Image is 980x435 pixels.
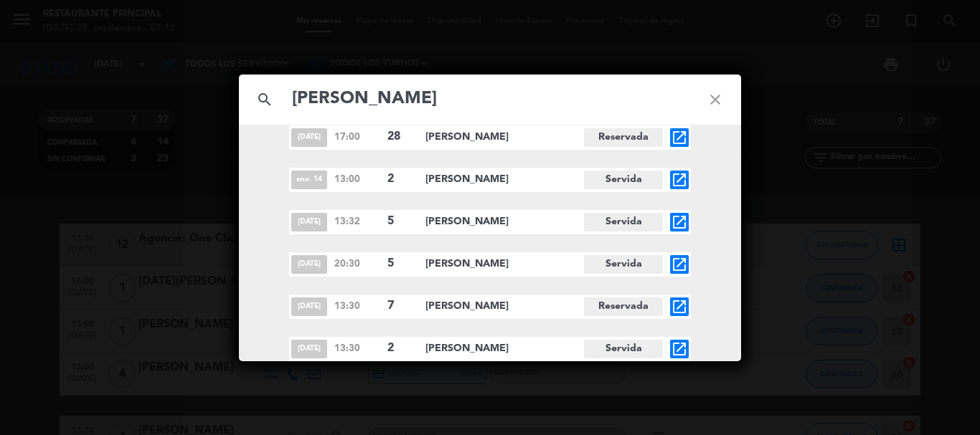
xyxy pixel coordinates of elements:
span: 2 [387,170,413,188]
span: 13:30 [334,341,380,356]
span: [PERSON_NAME] [425,256,584,272]
span: 5 [387,212,413,231]
span: [PERSON_NAME] [425,129,584,145]
i: close [689,74,741,125]
span: [DATE] [291,255,327,274]
span: 2 [387,339,413,358]
span: [PERSON_NAME] [425,298,584,315]
i: open_in_new [671,298,688,315]
i: open_in_new [671,340,688,358]
span: Reservada [584,297,663,316]
span: 13:00 [334,172,380,187]
span: Servida [584,171,663,189]
span: [DATE] [291,340,327,358]
span: Servida [584,340,663,358]
span: 13:32 [334,214,380,229]
span: 20:30 [334,257,380,272]
input: Buscar reservas [291,85,689,114]
span: ene. 14 [291,171,327,189]
span: 5 [387,254,413,273]
span: 7 [387,297,413,315]
span: Servida [584,255,663,274]
span: [DATE] [291,128,327,147]
i: open_in_new [671,256,688,273]
span: Reservada [584,128,663,147]
i: open_in_new [671,129,688,146]
span: 13:30 [334,299,380,314]
span: [PERSON_NAME] [425,171,584,188]
span: [PERSON_NAME] [425,214,584,230]
i: open_in_new [671,171,688,188]
span: [DATE] [291,297,327,316]
i: open_in_new [671,214,688,231]
span: 28 [387,128,413,146]
i: search [239,74,291,125]
span: [DATE] [291,213,327,231]
span: Servida [584,213,663,231]
span: [PERSON_NAME] [425,340,584,357]
span: 17:00 [334,130,380,145]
